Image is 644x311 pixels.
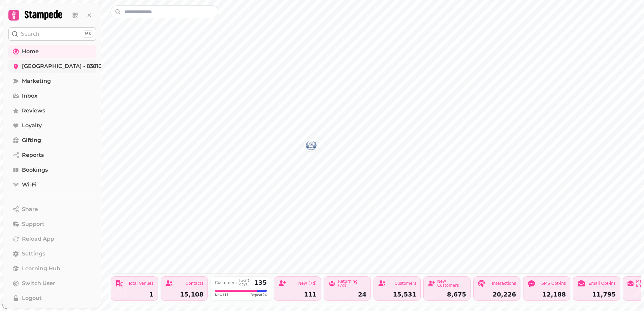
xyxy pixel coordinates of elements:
[21,30,39,38] p: Search
[215,292,229,298] span: New 111
[22,235,54,243] span: Reload App
[115,291,154,298] div: 1
[8,45,96,58] a: Home
[254,280,267,286] div: 135
[22,294,42,302] span: Logout
[8,163,96,177] a: Bookings
[589,281,616,285] div: Email Opt-ins
[8,262,96,275] a: Learning Hub
[22,122,42,130] span: Loyalty
[428,291,466,298] div: 8,675
[239,279,252,286] div: Last 7 days
[22,220,44,228] span: Support
[437,279,466,287] div: New Customers
[577,291,616,298] div: 11,795
[306,140,317,151] button: Bolholt Country Park Hotel - 83810
[8,104,96,117] a: Reviews
[8,178,96,192] a: Wi-Fi
[8,60,96,73] a: [GEOGRAPHIC_DATA] - 83810
[8,217,96,231] button: Support
[8,247,96,261] a: Settings
[8,74,96,88] a: Marketing
[8,277,96,290] button: Switch User
[22,151,44,159] span: Reports
[165,291,203,298] div: 15,108
[22,279,55,287] span: Switch User
[541,281,566,285] div: SMS Opt-ins
[22,92,37,100] span: Inbox
[8,232,96,246] button: Reload App
[22,250,45,258] span: Settings
[378,291,416,298] div: 15,531
[22,107,45,115] span: Reviews
[394,281,416,285] div: Customers
[8,291,96,305] button: Logout
[22,205,38,213] span: Share
[22,47,39,56] span: Home
[492,281,516,285] div: Interactions
[8,89,96,103] a: Inbox
[186,281,203,285] div: Contacts
[22,62,102,70] span: [GEOGRAPHIC_DATA] - 83810
[278,291,317,298] div: 111
[22,77,51,85] span: Marketing
[8,27,96,41] button: Search⌘K
[22,136,41,144] span: Gifting
[128,281,154,285] div: Total Venues
[298,281,317,285] div: New (7d)
[478,291,516,298] div: 20,226
[328,291,366,298] div: 24
[215,281,237,285] div: Customers
[8,119,96,132] a: Loyalty
[251,292,267,298] span: Repeat 24
[83,30,93,38] div: ⌘K
[22,265,60,273] span: Learning Hub
[338,279,366,287] div: Returning (7d)
[306,140,317,153] div: Map marker
[8,148,96,162] a: Reports
[8,134,96,147] a: Gifting
[8,203,96,216] button: Share
[22,181,37,189] span: Wi-Fi
[22,166,48,174] span: Bookings
[527,291,566,298] div: 12,188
